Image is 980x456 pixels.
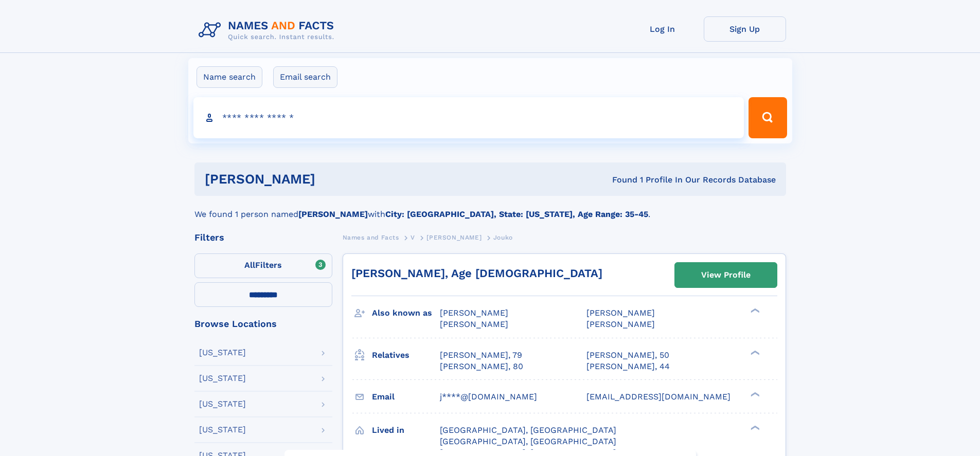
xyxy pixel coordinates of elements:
[493,234,513,241] span: Jouko
[675,263,777,287] a: View Profile
[343,231,399,244] a: Names and Facts
[372,422,440,439] h3: Lived in
[199,400,246,408] div: [US_STATE]
[372,304,440,322] h3: Also known as
[440,308,508,318] span: [PERSON_NAME]
[586,319,655,329] span: [PERSON_NAME]
[426,234,482,241] span: [PERSON_NAME]
[385,209,648,219] b: City: [GEOGRAPHIC_DATA], State: [US_STATE], Age Range: 35-45
[351,267,602,280] a: [PERSON_NAME], Age [DEMOGRAPHIC_DATA]
[372,388,440,406] h3: Email
[440,361,523,372] a: [PERSON_NAME], 80
[748,391,760,397] div: ❯
[440,425,616,435] span: [GEOGRAPHIC_DATA], [GEOGRAPHIC_DATA]
[372,346,440,364] h3: Relatives
[426,231,482,244] a: [PERSON_NAME]
[621,16,704,42] a: Log In
[440,319,508,329] span: [PERSON_NAME]
[411,234,415,241] span: V
[194,253,332,278] label: Filters
[194,319,332,329] div: Browse Locations
[704,16,786,42] a: Sign Up
[748,349,760,356] div: ❯
[464,174,776,186] div: Found 1 Profile In Our Records Database
[194,196,786,221] div: We found 1 person named with .
[194,233,332,242] div: Filters
[701,263,751,287] div: View Profile
[193,97,744,138] input: search input
[748,307,760,314] div: ❯
[586,350,669,361] a: [PERSON_NAME], 50
[197,66,262,88] label: Name search
[199,374,246,382] div: [US_STATE]
[748,424,760,431] div: ❯
[199,349,246,357] div: [US_STATE]
[194,16,343,44] img: Logo Names and Facts
[411,231,415,244] a: V
[244,260,255,270] span: All
[586,392,730,402] span: [EMAIL_ADDRESS][DOMAIN_NAME]
[586,361,670,372] a: [PERSON_NAME], 44
[440,436,616,446] span: [GEOGRAPHIC_DATA], [GEOGRAPHIC_DATA]
[273,66,337,88] label: Email search
[205,173,464,186] h1: [PERSON_NAME]
[298,209,368,219] b: [PERSON_NAME]
[586,308,655,318] span: [PERSON_NAME]
[749,97,787,138] button: Search Button
[199,426,246,434] div: [US_STATE]
[440,350,522,361] a: [PERSON_NAME], 79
